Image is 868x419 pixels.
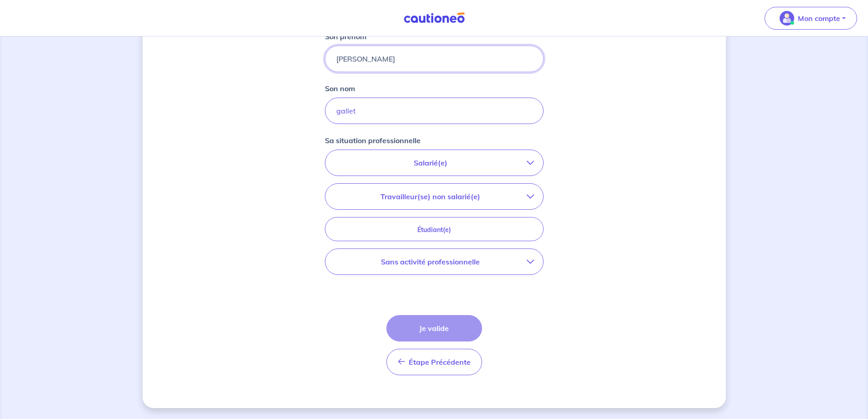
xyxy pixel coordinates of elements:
[780,11,794,26] img: illu_account_valid_menu.svg
[325,135,421,146] p: Sa situation professionnelle
[325,249,543,274] button: Sans activité professionnelle
[386,349,482,375] button: Étape Précédente
[765,7,857,30] button: illu_account_valid_menu.svgMon compte
[325,150,543,176] button: Salarié(e)
[409,357,471,367] span: Étape Précédente
[325,98,544,124] input: Doe
[334,191,527,202] p: Travailleur(se) non salarié(e)
[325,217,544,241] button: Étudiant(e)
[336,225,532,235] p: Étudiant(e)
[325,46,544,72] input: John
[325,184,543,209] button: Travailleur(se) non salarié(e)
[325,31,366,42] p: Son prénom
[798,13,840,24] p: Mon compte
[325,83,355,94] p: Son nom
[400,12,468,24] img: Cautioneo
[334,256,527,267] p: Sans activité professionnelle
[334,157,527,168] p: Salarié(e)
